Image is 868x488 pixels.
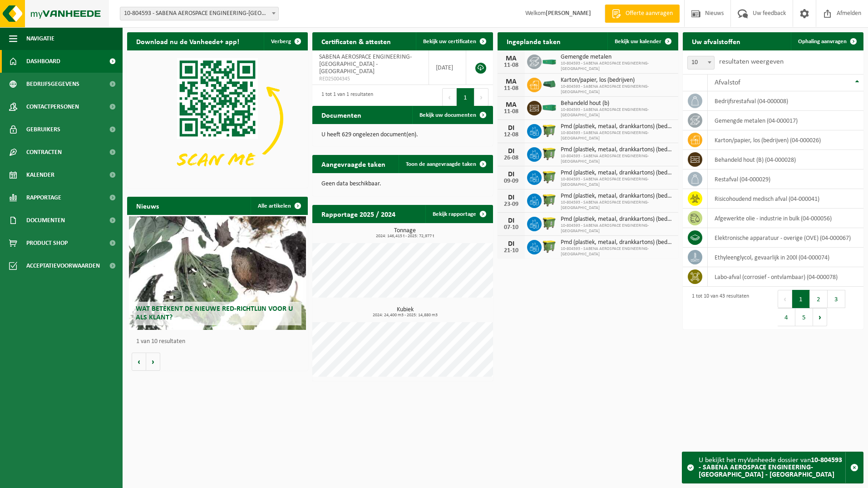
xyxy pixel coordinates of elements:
[708,189,864,209] td: risicohoudend medisch afval (04-000041)
[502,148,520,155] div: DI
[708,169,864,189] td: restafval (04-000029)
[561,154,674,164] span: 10-804593 - SABENA AEROSPACE ENGINEERING-[GEOGRAPHIC_DATA]
[26,164,54,186] span: Kalender
[146,353,160,371] button: Volgende
[561,177,674,188] span: 10-804593 - SABENA AEROSPACE ENGINEERING-[GEOGRAPHIC_DATA]
[312,106,370,124] h2: Documenten
[607,32,677,50] a: Bekijk uw kalender
[561,146,674,154] span: Pmd (plastiek, metaal, drankkartons) (bedrijven)
[317,228,493,239] h3: Tonnage
[406,161,476,167] span: Toon de aangevraagde taken
[425,205,492,223] a: Bekijk rapportage
[778,308,795,326] button: 4
[623,9,675,18] span: Offerte aanvragen
[264,32,307,50] button: Verberg
[542,57,557,65] img: HK-XC-20-GN-00
[423,39,476,45] span: Bekijk uw certificaten
[502,224,520,231] div: 07-10
[687,289,749,327] div: 1 tot 10 van 43 resultaten
[502,194,520,201] div: DI
[542,192,557,208] img: WB-1100-HPE-GN-50
[719,58,784,65] label: resultaten weergeven
[810,290,828,308] button: 2
[120,7,279,20] span: 10-804593 - SABENA AEROSPACE ENGINEERING-CHARLEROI - GOSSELIES
[546,10,591,17] strong: [PERSON_NAME]
[561,216,674,223] span: Pmd (plastiek, metaal, drankkartons) (bedrijven)
[127,197,168,214] h2: Nieuws
[699,452,845,483] div: U bekijkt het myVanheede dossier van
[502,178,520,184] div: 09-09
[542,123,557,138] img: WB-1100-HPE-GN-50
[502,217,520,224] div: DI
[561,61,674,72] span: 10-804593 - SABENA AEROSPACE ENGINEERING-[GEOGRAPHIC_DATA]
[542,169,557,184] img: WB-1100-HPE-GN-50
[561,54,674,61] span: Gemengde metalen
[26,232,68,254] span: Product Shop
[129,216,306,330] a: Wat betekent de nieuwe RED-richtlijn voor u als klant?
[778,290,792,308] button: Previous
[26,209,65,232] span: Documenten
[251,197,307,215] a: Alle artikelen
[605,5,680,23] a: Offerte aanvragen
[561,200,674,211] span: 10-804593 - SABENA AEROSPACE ENGINEERING-[GEOGRAPHIC_DATA]
[798,39,847,45] span: Ophaling aanvragen
[561,100,674,107] span: Behandeld hout (b)
[26,186,61,209] span: Rapportage
[502,155,520,161] div: 26-08
[502,248,520,254] div: 21-10
[542,146,557,161] img: WB-1100-HPE-GN-50
[708,150,864,169] td: behandeld hout (B) (04-000028)
[26,73,79,95] span: Bedrijfsgegevens
[542,80,557,88] img: HK-XK-22-GN-00
[708,248,864,267] td: ethyleenglycol, gevaarlijk in 200l (04-000074)
[321,132,484,138] p: U heeft 629 ongelezen document(en).
[26,27,54,50] span: Navigatie
[312,32,400,50] h2: Certificaten & attesten
[136,305,293,321] span: Wat betekent de nieuwe RED-richtlijn voor u als klant?
[26,95,79,118] span: Contactpersonen
[561,169,674,177] span: Pmd (plastiek, metaal, drankkartons) (bedrijven)
[127,50,308,186] img: Download de VHEPlus App
[792,290,810,308] button: 1
[321,181,484,187] p: Geen data beschikbaar.
[498,32,570,50] h2: Ingeplande taken
[457,88,474,106] button: 1
[271,39,291,45] span: Verberg
[317,313,493,318] span: 2024: 24,400 m3 - 2025: 14,880 m3
[317,307,493,318] h3: Kubiek
[429,50,466,85] td: [DATE]
[136,339,303,345] p: 1 van 10 resultaten
[542,239,557,254] img: WB-1100-HPE-GN-50
[502,201,520,208] div: 23-09
[26,118,60,141] span: Gebruikers
[683,32,750,50] h2: Uw afvalstoffen
[399,155,492,173] a: Toon de aangevraagde taken
[419,112,476,118] span: Bekijk uw documenten
[502,85,520,92] div: 11-08
[708,267,864,287] td: labo-afval (corrosief - ontvlambaar) (04-000078)
[502,109,520,115] div: 11-08
[26,141,62,164] span: Contracten
[708,209,864,228] td: afgewerkte olie - industrie in bulk (04-000056)
[708,130,864,150] td: karton/papier, los (bedrijven) (04-000026)
[26,254,100,277] span: Acceptatievoorwaarden
[561,123,674,130] span: Pmd (plastiek, metaal, drankkartons) (bedrijven)
[561,130,674,141] span: 10-804593 - SABENA AEROSPACE ENGINEERING-[GEOGRAPHIC_DATA]
[502,62,520,69] div: 11-08
[502,171,520,178] div: DI
[132,353,146,371] button: Vorige
[708,111,864,130] td: gemengde metalen (04-000017)
[502,101,520,109] div: MA
[561,223,674,234] span: 10-804593 - SABENA AEROSPACE ENGINEERING-[GEOGRAPHIC_DATA]
[312,205,404,223] h2: Rapportage 2025 / 2024
[561,239,674,246] span: Pmd (plastiek, metaal, drankkartons) (bedrijven)
[561,77,674,84] span: Karton/papier, los (bedrijven)
[312,155,395,173] h2: Aangevraagde taken
[687,56,715,70] span: 10
[813,308,827,326] button: Next
[561,246,674,257] span: 10-804593 - SABENA AEROSPACE ENGINEERING-[GEOGRAPHIC_DATA]
[688,56,714,69] span: 10
[708,91,864,111] td: bedrijfsrestafval (04-000008)
[319,54,412,75] span: SABENA AEROSPACE ENGINEERING-[GEOGRAPHIC_DATA] - [GEOGRAPHIC_DATA]
[120,7,278,20] span: 10-804593 - SABENA AEROSPACE ENGINEERING-CHARLEROI - GOSSELIES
